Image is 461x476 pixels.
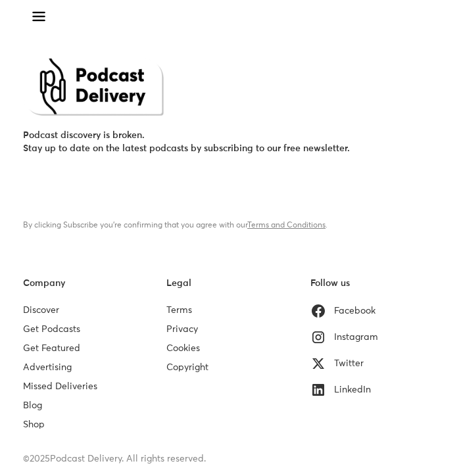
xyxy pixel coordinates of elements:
a: Shop [23,420,45,429]
a: Privacy [166,325,198,334]
a: Discover [23,306,59,315]
div: Company [23,277,65,290]
div: Legal [166,277,191,290]
form: Email Form [23,171,438,232]
a: Get Podcasts [23,325,80,334]
a: Terms and Conditions [247,222,326,229]
a: Copyright [166,363,208,372]
span: 2025 [30,454,50,464]
div: menu [23,1,49,32]
a: Blog [23,401,42,410]
a: Twitter [310,350,364,377]
a: Facebook [310,298,376,324]
div: Podcast discovery is broken. Stay up to date on the latest podcasts by subscribing to our free ne... [23,129,438,155]
a: Instagram [310,324,378,350]
div: Follow us [310,277,350,290]
a: Terms [166,306,192,315]
a: LinkedIn [310,377,371,403]
a: Cookies [166,344,200,353]
div: Instagram [334,331,378,344]
div: Twitter [334,357,364,370]
div: Facebook [334,304,376,318]
a: Advertising [23,363,72,372]
div: LinkedIn [334,383,371,396]
div: © Podcast Delivery. All rights reserved. [23,452,438,465]
a: Missed Deliveries [23,382,97,391]
a: Get Featured [23,344,80,353]
div: By clicking Subscribe you're confirming that you agree with our . [23,219,438,232]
